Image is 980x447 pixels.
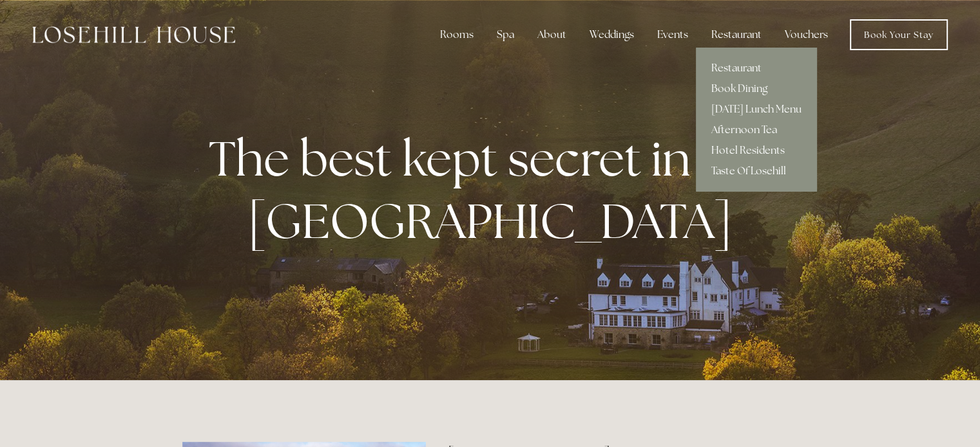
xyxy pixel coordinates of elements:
a: Taste Of Losehill [696,161,817,181]
a: Book Your Stay [850,19,948,50]
div: Rooms [430,22,484,48]
div: Spa [486,22,524,48]
a: Book Dining [696,78,817,99]
a: Vouchers [774,22,838,48]
a: Afternoon Tea [696,120,817,140]
a: [DATE] Lunch Menu [696,99,817,120]
div: Weddings [579,22,644,48]
img: Losehill House [32,26,235,43]
div: About [527,22,577,48]
div: Restaurant [701,22,772,48]
strong: The best kept secret in the [GEOGRAPHIC_DATA] [209,127,782,253]
a: Hotel Residents [696,140,817,161]
a: Restaurant [696,58,817,78]
div: Events [647,22,698,48]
